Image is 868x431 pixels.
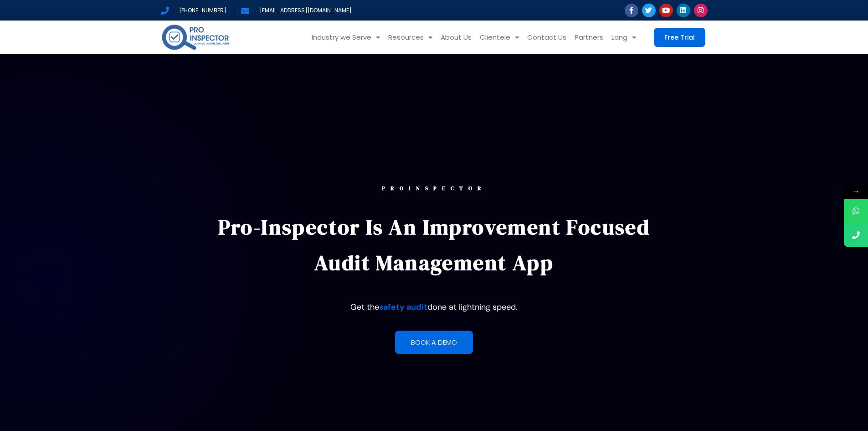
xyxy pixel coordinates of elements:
[241,5,352,16] a: [EMAIL_ADDRESS][DOMAIN_NAME]
[523,21,570,54] a: Contact Us
[664,34,695,41] span: Free Trial
[205,209,663,280] p: Pro-Inspector is an improvement focused audit management app
[205,186,663,191] div: PROINSPECTOR
[607,21,640,54] a: Lang
[245,21,640,54] nav: Menu
[476,21,523,54] a: Clientele
[161,23,231,52] img: pro-inspector-logo
[570,21,607,54] a: Partners
[437,21,476,54] a: About Us
[384,21,437,54] a: Resources
[257,5,352,16] span: [EMAIL_ADDRESS][DOMAIN_NAME]
[379,301,427,312] a: safety audit
[411,339,457,346] span: Book a demo
[844,184,868,199] span: →
[654,28,705,47] a: Free Trial
[395,331,473,354] a: Book a demo
[308,21,384,54] a: Industry we Serve
[177,5,226,16] span: [PHONE_NUMBER]
[205,299,663,315] p: Get the done at lightning speed.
